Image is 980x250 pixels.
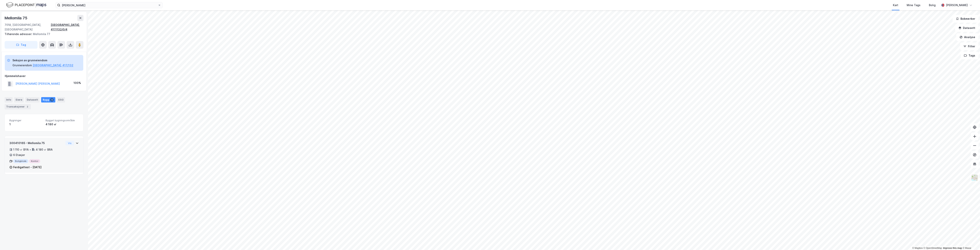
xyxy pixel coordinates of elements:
[9,141,64,145] div: 300410165 - Mellomila 75
[5,32,33,36] span: Tilhørende adresser:
[46,119,79,122] span: Bygget bygningsområde
[13,165,42,170] div: Ferdigattest - [DATE]
[13,153,25,157] div: 6 Etasjer
[955,24,978,32] button: Datasett
[912,247,923,249] a: Mapbox
[51,23,83,32] div: [GEOGRAPHIC_DATA], 417/132/0/4
[924,247,942,249] a: OpenStreetMap
[956,33,978,41] button: Analyse
[5,32,80,36] div: Mellomila 77
[5,97,13,102] div: Info
[907,3,920,7] div: Mine Tags
[5,74,83,78] div: Hjemmelshaver
[5,41,38,49] button: Tag
[9,122,42,127] div: 1
[46,122,79,127] div: 4 180 ㎡
[50,98,54,102] div: 1
[33,63,73,68] button: [GEOGRAPHIC_DATA], 417/132
[971,174,978,181] img: Z
[5,23,51,32] div: 7018, [GEOGRAPHIC_DATA], [GEOGRAPHIC_DATA]
[960,43,978,50] button: Filter
[60,2,158,8] input: Søk på adresse, matrikkel, gårdeiere, leietakere eller personer
[12,63,32,68] div: Grunneiendom
[946,3,968,7] div: [PERSON_NAME]
[6,2,46,8] img: logo.f888ab2527a4732fd821a326f86c7f29.svg
[12,58,73,63] div: Seksjon av grunneiendom
[14,97,24,102] div: Eiere
[41,97,55,102] div: Bygg
[29,148,31,151] div: •
[943,247,962,249] a: Improve this map
[9,119,42,122] span: Bygninger
[36,147,53,152] div: 4 180 ㎡ BRA
[25,97,40,102] div: Datasett
[5,104,31,109] div: Transaksjoner
[5,15,28,21] div: Mellomila 75
[57,97,65,102] div: ESG
[929,3,936,7] div: Bolig
[961,232,980,250] iframe: Chat Widget
[893,3,898,7] div: Kart
[13,147,29,152] div: 1 110 ㎡ BYA
[953,15,978,23] button: Bokmerker
[65,141,74,145] button: Vis
[25,105,29,109] div: 2
[73,81,81,85] div: 100%
[961,52,978,59] button: Tags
